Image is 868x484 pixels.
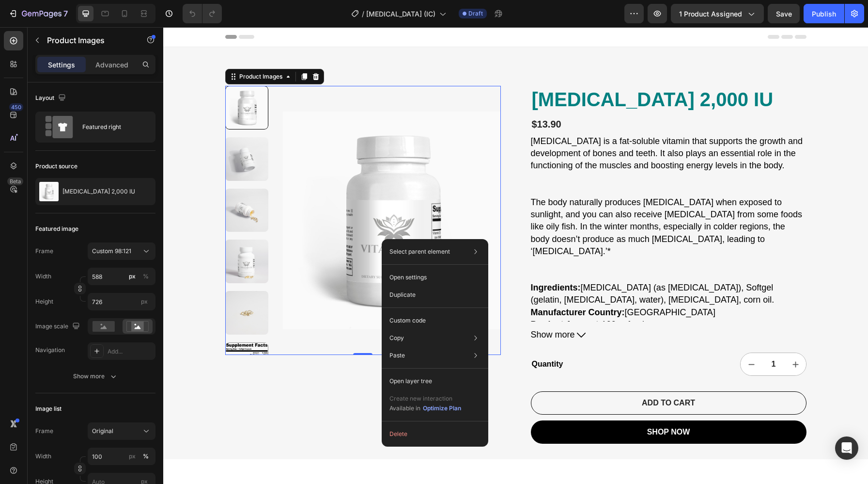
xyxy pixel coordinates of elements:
label: Frame [35,247,53,256]
button: increment [621,326,644,348]
strong: Manufacturer Country: [368,280,462,290]
button: SHOP NOW [368,393,643,417]
p: Select parent element [389,247,450,256]
label: Height [35,297,53,306]
div: Show more [73,371,118,381]
p: Settings [48,60,75,70]
div: Beta [7,177,23,185]
button: Publish [804,4,844,23]
p: Custom code [389,316,426,325]
span: Draft [468,9,483,18]
button: % [126,271,138,282]
input: px% [88,448,155,465]
p: Open layer tree [389,377,432,386]
label: Width [35,452,51,461]
div: Layout [35,92,68,105]
img: product feature img [39,182,59,201]
div: $13.90 [368,90,643,104]
div: px [129,452,136,461]
div: Image list [35,404,62,413]
button: px [140,271,152,282]
div: Navigation [35,346,65,355]
div: px [129,272,136,281]
span: Show more [368,302,412,313]
p: Advanced [95,60,128,70]
p: Create new interaction [389,394,462,403]
span: Save [776,10,792,18]
p: 7 [63,8,68,19]
button: Delete [386,425,484,443]
button: 1 product assigned [671,4,764,23]
iframe: Design area [163,27,868,484]
span: Original [92,427,113,436]
div: Add... [108,347,153,356]
h1: [MEDICAL_DATA] 2,000 IU [368,59,643,86]
label: Width [35,272,51,281]
button: ADD TO CART [368,364,643,387]
div: Open Intercom Messenger [835,436,858,460]
div: Quantity [368,331,504,343]
p: Paste [389,351,405,360]
span: Available in [389,404,420,412]
input: px% [88,268,155,285]
button: Show more [35,368,155,385]
div: Optimize Plan [423,404,461,413]
p: [GEOGRAPHIC_DATA] [368,280,552,290]
p: The body naturally produces [MEDICAL_DATA] when exposed to sunlight, and you can also receive [ME... [368,170,639,229]
span: Custom 98:121 [92,247,131,256]
div: Publish [812,9,836,19]
div: ADD TO CART [479,371,532,381]
p: Duplicate [389,290,416,299]
p: Open settings [389,273,427,282]
div: Featured image [35,225,78,233]
p: [MEDICAL_DATA] 2,000 IU [62,188,135,195]
div: Undo/Redo [183,4,222,23]
p: Copy [389,334,404,342]
div: Featured right [82,116,141,138]
button: Save [768,4,800,23]
button: Original [88,422,155,440]
div: 450 [9,103,23,111]
button: 7 [4,4,72,23]
button: % [126,451,138,462]
input: quantity [600,326,621,348]
input: px [88,293,155,310]
strong: Ingredients: [368,256,418,265]
strong: Product Amount: [368,292,438,302]
p: [MEDICAL_DATA] is a fat-soluble vitamin that supports the growth and development of bones and tee... [368,109,640,143]
span: [MEDICAL_DATA] (IC) [366,9,435,19]
span: 1 product assigned [679,9,742,19]
p: Product Images [47,34,129,46]
button: Show more [368,302,643,313]
div: Image scale [35,320,82,333]
button: Optimize Plan [422,403,462,413]
div: Product source [35,162,77,171]
button: decrement [577,326,600,348]
span: px [141,298,148,305]
div: SHOP NOW [484,400,527,410]
p: [MEDICAL_DATA] (as [MEDICAL_DATA]), Softgel (gelatin, [MEDICAL_DATA], water), [MEDICAL_DATA], cor... [368,256,611,277]
p: 100 softgels [368,292,485,302]
button: Custom 98:121 [88,242,155,260]
div: % [143,272,149,281]
button: px [140,451,152,462]
span: / [362,9,364,19]
label: Frame [35,427,53,436]
div: % [143,452,149,461]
